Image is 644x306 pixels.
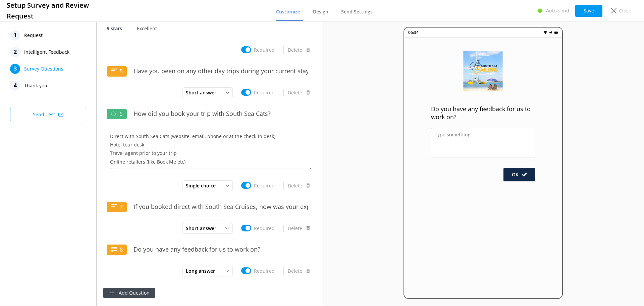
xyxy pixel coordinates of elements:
button: Add Question [103,288,155,298]
span: Intelligent Feedback [24,47,69,57]
button: Delete [287,222,312,235]
span: Survey Questions [24,64,63,74]
button: Delete [287,264,312,278]
span: Design [313,8,328,15]
span: Thank you [24,81,47,91]
textarea: Direct with South Sea Cats (website, email, phone or at the check-in desk) Hotel tour desk Travel... [107,129,312,169]
span: Long answer [186,267,219,275]
span: Single choice [186,182,220,189]
label: Required [254,89,275,96]
button: Delete [287,43,312,57]
div: 7 [107,202,127,213]
div: 2 [10,47,20,57]
input: Enter your question here [130,63,312,79]
div: 6 [107,109,127,120]
label: Required [254,225,275,232]
span: Short answer [186,89,220,96]
input: Enter your question here [130,199,312,214]
div: 5 [107,66,127,77]
span: Short answer [186,225,220,232]
span: Customize [276,8,300,15]
label: Required [254,46,275,54]
p: 06:34 [408,29,419,36]
button: Save [575,5,602,17]
button: OK [503,168,535,181]
p: Auto-send [546,7,569,14]
button: Delete [287,179,312,192]
div: 3 [10,64,20,74]
label: 5 stars [107,25,133,32]
img: 56-1655167933.JPG [463,51,503,91]
label: Required [254,267,275,275]
span: Request [24,30,43,40]
p: Do you have any feedback for us to work on? [431,105,535,121]
button: Delete [287,86,312,99]
div: 8 [107,245,127,255]
input: Enter your question here [130,242,312,257]
input: Enter your question here [130,106,312,121]
p: Close [619,7,631,14]
div: 1 [10,30,20,40]
img: near-me.png [549,31,553,35]
div: 4 [10,81,20,91]
button: Send Test [10,108,86,121]
img: wifi.png [543,31,547,35]
span: Send Settings [341,8,373,15]
img: battery.png [554,31,558,35]
label: Required [254,182,275,189]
